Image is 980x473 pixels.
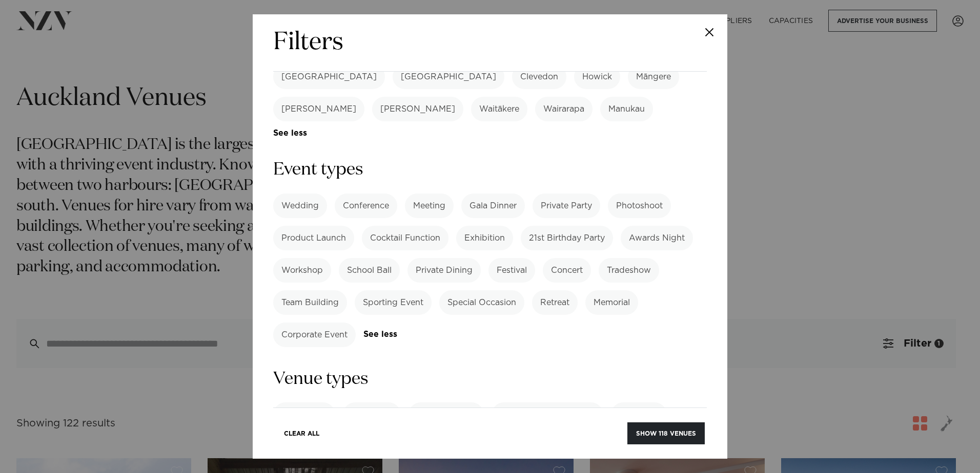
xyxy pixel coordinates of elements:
h2: Filters [273,27,343,59]
label: Manukau [600,97,653,121]
label: Wedding [273,193,327,218]
label: Tradeshow [599,258,659,283]
label: Wairarapa [535,97,593,121]
label: Special Occasion [439,290,524,315]
label: Amazing View [409,402,484,427]
label: Awards Night [621,226,693,250]
label: Sporting Event [355,290,432,315]
label: [PERSON_NAME] [372,97,463,121]
label: [GEOGRAPHIC_DATA] [492,402,603,427]
label: Māngere [628,64,679,89]
label: Meeting [405,193,454,218]
label: School Ball [339,258,400,283]
label: Memorial [585,290,638,315]
label: [GEOGRAPHIC_DATA] [393,64,504,89]
label: Corporate Event [273,322,356,347]
button: Clear All [275,422,328,444]
label: [GEOGRAPHIC_DATA] [273,64,385,89]
label: Concert [543,258,591,283]
label: Team Building [273,290,347,315]
button: Close [691,14,727,50]
label: Private Dining [407,258,481,283]
label: Cocktail Function [362,226,448,250]
label: Private Party [533,193,600,218]
h3: Venue types [273,368,707,391]
label: Howick [574,64,620,89]
label: Festival [488,258,535,283]
label: [PERSON_NAME] [273,97,364,121]
label: Retreat [532,290,578,315]
label: Cityscape [611,402,667,427]
label: Product Launch [273,226,354,250]
label: 21st Birthday Party [521,226,613,250]
button: Show 118 venues [627,422,705,444]
label: Conference [335,193,397,218]
label: Clevedon [512,64,566,89]
h3: Event types [273,158,707,181]
label: Waitākere [471,97,527,121]
label: Workshop [273,258,331,283]
label: Gala Dinner [461,193,525,218]
label: Photoshoot [608,193,671,218]
label: Beachside [343,402,401,427]
label: Brand New [273,402,335,427]
label: Exhibition [456,226,513,250]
